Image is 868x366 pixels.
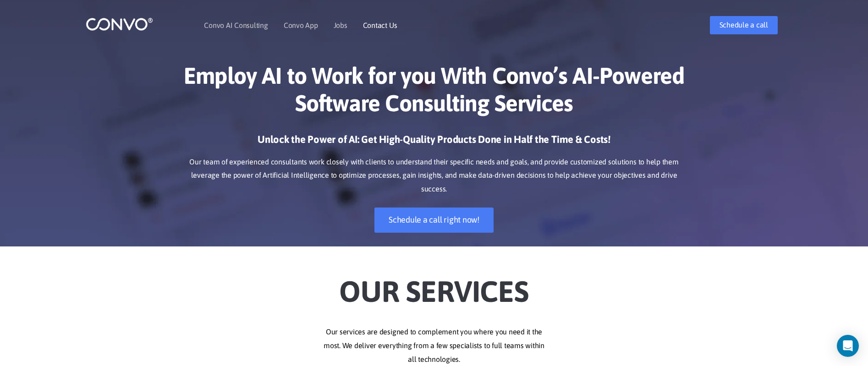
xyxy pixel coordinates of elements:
h1: Employ AI to Work for you With Convo’s AI-Powered Software Consulting Services [180,62,688,124]
a: Convo App [284,22,318,29]
a: Convo AI Consulting [204,22,268,29]
a: Schedule a call right now! [374,208,494,233]
h3: Unlock the Power of AI: Get High-Quality Products Done in Half the Time & Costs! [180,133,688,153]
img: logo_1.png [86,17,153,31]
h2: Our Services [180,260,688,311]
a: Jobs [334,22,347,29]
a: Contact Us [363,22,397,29]
a: Schedule a call [710,16,778,34]
div: Open Intercom Messenger [837,335,859,357]
p: Our team of experienced consultants work closely with clients to understand their specific needs ... [180,155,688,197]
